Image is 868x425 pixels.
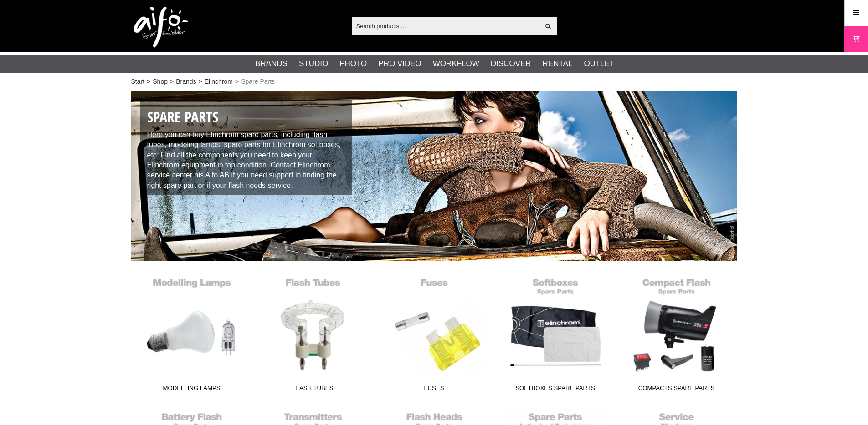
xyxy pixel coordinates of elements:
[140,100,353,195] div: Here you can buy Elinchrom spare parts, including flash tubes, modeling lamps, spare parts for El...
[170,77,174,86] span: >
[433,58,479,70] a: Workflow
[131,77,145,86] a: Start
[147,77,150,86] span: >
[235,77,239,86] span: >
[134,7,188,48] img: logo.png
[352,19,540,33] input: Search products ...
[339,58,367,70] a: Photo
[131,273,252,396] a: Modelling Lamps
[252,384,374,396] span: Flash Tubes
[252,273,374,396] a: Flash Tubes
[147,107,346,127] h1: Spare Parts
[491,58,531,70] a: Discover
[374,384,495,396] span: Fuses
[616,384,737,396] span: Compacts Spare Parts
[495,273,616,396] a: Softboxes Spare Parts
[495,384,616,396] span: Softboxes Spare Parts
[199,77,202,86] span: >
[374,273,495,396] a: Fuses
[176,77,196,86] a: Brands
[153,77,168,86] a: Shop
[543,58,573,70] a: Rental
[131,91,737,261] img: Elinchrom Spare parts
[299,58,328,70] a: Studio
[241,77,275,86] span: Spare Parts
[205,77,233,86] a: Elinchrom
[584,58,614,70] a: Outlet
[616,273,737,396] a: Compacts Spare Parts
[378,58,421,70] a: Pro Video
[255,58,288,70] a: Brands
[131,384,252,396] span: Modelling Lamps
